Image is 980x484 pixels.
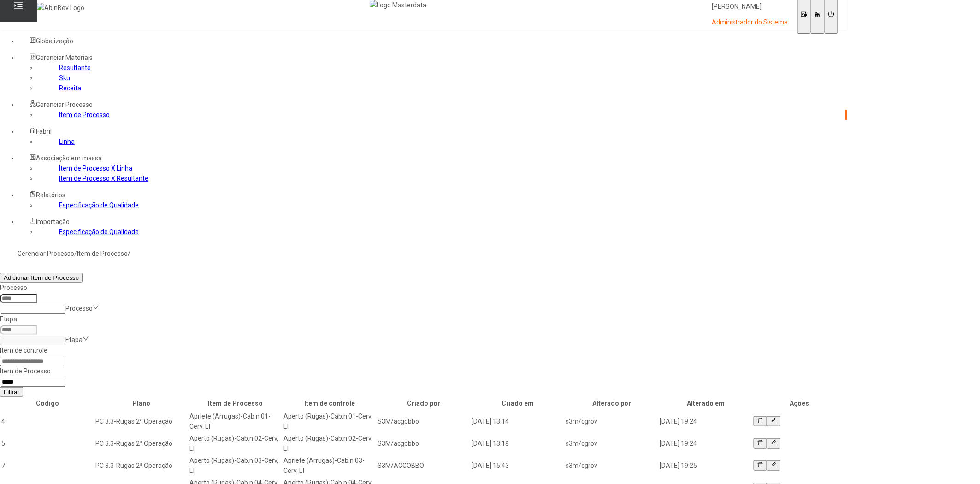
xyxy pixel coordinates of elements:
[189,455,282,476] td: Aperto (Rugas)-Cab.n.03-Cerv. LT
[59,201,139,209] a: Especificação de Qualidade
[283,433,376,454] td: Aperto (Rugas)-Cab.n.02-Cerv. LT
[377,411,470,432] td: S3M/acgobbo
[753,398,846,409] th: Ações
[377,398,470,409] th: Criado por
[36,37,73,45] span: Globalização
[565,433,658,454] td: s3m/cgrov
[1,455,94,476] td: 7
[59,138,75,145] a: Linha
[36,218,70,225] span: Importação
[59,175,148,182] a: Item de Processo X Resultante
[659,398,752,409] th: Alterado em
[1,411,94,432] td: 4
[377,433,470,454] td: S3M/acgobbo
[4,389,19,395] span: Filtrar
[471,455,564,476] td: [DATE] 15:43
[565,398,658,409] th: Alterado por
[95,455,188,476] td: PC 3.3-Rugas 2ª Operação
[59,111,110,118] a: Item de Processo
[189,411,282,432] td: Apriete (Arrugas)-Cab.n.01-Cerv. LT
[565,455,658,476] td: s3m/cgrov
[36,101,93,108] span: Gerenciar Processo
[59,228,139,236] a: Especificação de Qualidade
[283,398,376,409] th: Item de controle
[659,411,752,432] td: [DATE] 19:24
[4,274,79,281] span: Adicionar Item de Processo
[189,433,282,454] td: Aperto (Rugas)-Cab.n.02-Cerv. LT
[36,128,52,135] span: Fabril
[36,154,102,162] span: Associação em massa
[95,398,188,409] th: Plano
[471,398,564,409] th: Criado em
[18,250,74,257] a: Gerenciar Processo
[65,305,93,312] nz-select-placeholder: Processo
[59,165,132,172] a: Item de Processo X Linha
[59,84,81,92] a: Receita
[95,433,188,454] td: PC 3.3-Rugas 2ª Operação
[283,411,376,432] td: Aperto (Rugas)-Cab.n.01-Cerv. LT
[377,455,470,476] td: S3M/ACGOBBO
[59,74,70,82] a: Sku
[77,250,128,257] a: Item de Processo
[1,433,94,454] td: 5
[95,411,188,432] td: PC 3.3-Rugas 2ª Operação
[36,191,65,199] span: Relatórios
[471,411,564,432] td: [DATE] 13:14
[65,336,83,343] nz-select-placeholder: Etapa
[189,398,282,409] th: Item de Processo
[37,3,84,13] img: AbInBev Logo
[712,2,788,12] p: [PERSON_NAME]
[36,54,93,61] span: Gerenciar Materiais
[659,455,752,476] td: [DATE] 19:25
[659,433,752,454] td: [DATE] 19:24
[712,18,788,27] p: Administrador do Sistema
[74,250,77,257] nz-breadcrumb-separator: /
[128,250,130,257] nz-breadcrumb-separator: /
[1,398,94,409] th: Código
[283,455,376,476] td: Apriete (Arrugas)-Cab.n.03-Cerv. LT
[565,411,658,432] td: s3m/cgrov
[471,433,564,454] td: [DATE] 13:18
[59,64,91,71] a: Resultante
